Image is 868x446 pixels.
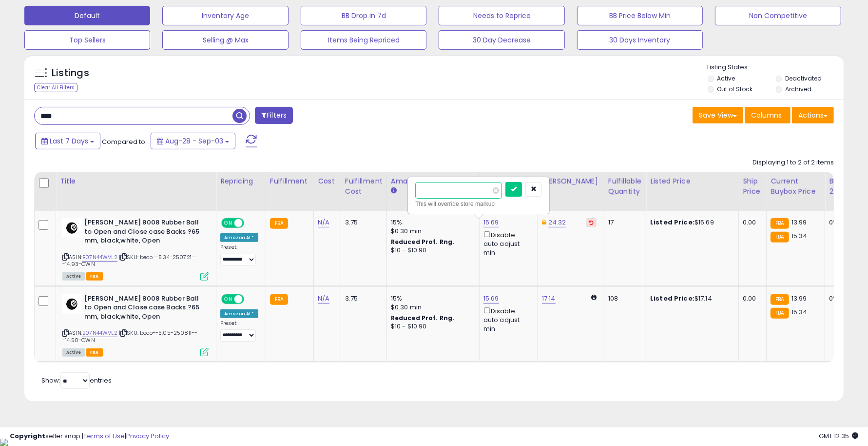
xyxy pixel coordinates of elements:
[771,218,789,229] small: FBA
[126,431,169,441] a: Privacy Policy
[608,218,638,227] div: 17
[345,218,379,227] div: 3.75
[220,309,258,318] div: Amazon AI *
[270,176,309,186] div: Fulfillment
[785,85,811,93] label: Archived
[745,107,791,123] button: Columns
[62,348,85,357] span: All listings currently available for purchase on Amazon
[577,30,703,50] button: 30 Days Inventory
[650,218,731,227] div: $15.69
[220,176,262,186] div: Repricing
[717,74,735,82] label: Active
[791,231,808,241] span: 15.34
[483,294,499,304] a: 15.69
[483,229,530,257] div: Disable auto adjust min
[785,74,822,82] label: Deactivated
[62,218,209,280] div: ASIN:
[542,176,600,186] div: [PERSON_NAME]
[391,227,472,236] div: $0.30 min
[650,218,694,227] b: Listed Price:
[62,294,82,314] img: 31dgSRWYVNL._SL40_.jpg
[771,308,789,319] small: FBA
[483,176,534,186] div: Min Price
[829,218,861,227] div: 0%
[791,218,807,227] span: 13.99
[391,303,472,312] div: $0.30 min
[222,295,234,303] span: ON
[86,348,103,357] span: FBA
[743,294,759,303] div: 0.00
[84,218,203,248] b: [PERSON_NAME] 8008 Rubber Ball to Open and Close case Backs ?65 mm, black,white, Open
[650,176,734,186] div: Listed Price
[483,305,530,333] div: Disable auto adjust min
[82,329,117,337] a: B07N44WVL2
[829,294,861,303] div: 0%
[151,133,235,149] button: Aug-28 - Sep-03
[84,294,203,324] b: [PERSON_NAME] 8008 Rubber Ball to Open and Close case Backs ?65 mm, black,white, Open
[391,294,472,303] div: 15%
[50,136,88,146] span: Last 7 Days
[62,329,197,344] span: | SKU: beco--5.05-250811---14.50-OWN
[62,218,82,238] img: 31dgSRWYVNL._SL40_.jpg
[270,294,288,305] small: FBA
[577,6,703,25] button: BB Price Below Min
[318,218,329,227] a: N/A
[301,30,426,50] button: Items Being Repriced
[24,6,150,25] button: Default
[318,176,337,186] div: Cost
[165,136,223,146] span: Aug-28 - Sep-03
[415,199,542,209] div: This will override store markup
[771,232,789,243] small: FBA
[82,253,117,262] a: B07N44WVL2
[83,431,125,441] a: Terms of Use
[693,107,743,123] button: Save View
[791,294,807,303] span: 13.99
[255,107,293,124] button: Filters
[318,294,329,304] a: N/A
[35,133,100,149] button: Last 7 Days
[771,176,821,197] div: Current Buybox Price
[162,30,288,50] button: Selling @ Max
[771,294,789,305] small: FBA
[10,431,45,441] strong: Copyright
[708,63,844,72] p: Listing States:
[650,294,731,303] div: $17.14
[751,110,782,120] span: Columns
[542,294,556,304] a: 17.14
[391,238,455,246] b: Reduced Prof. Rng.
[483,218,499,227] a: 15.69
[34,83,77,92] div: Clear All Filters
[62,272,85,281] span: All listings currently available for purchase on Amazon
[650,294,694,303] b: Listed Price:
[439,6,564,25] button: Needs to Reprice
[62,294,209,356] div: ASIN:
[220,233,258,242] div: Amazon AI *
[608,176,642,197] div: Fulfillable Quantity
[792,107,834,123] button: Actions
[220,320,258,342] div: Preset:
[391,186,397,195] small: Amazon Fees.
[345,176,383,197] div: Fulfillment Cost
[391,323,472,331] div: $10 - $10.90
[102,137,147,146] span: Compared to:
[62,253,197,268] span: | SKU: beco--5.34-250721---14.93-OWN
[391,176,475,186] div: Amazon Fees
[819,431,858,441] span: 2025-09-11 12:35 GMT
[24,30,150,50] button: Top Sellers
[222,219,234,227] span: ON
[41,376,112,385] span: Show: entries
[391,218,472,227] div: 15%
[743,218,759,227] div: 0.00
[301,6,426,25] button: BB Drop in 7d
[391,314,455,322] b: Reduced Prof. Rng.
[243,219,258,227] span: OFF
[60,176,212,186] div: Title
[439,30,564,50] button: 30 Day Decrease
[345,294,379,303] div: 3.75
[391,246,472,255] div: $10 - $10.90
[791,307,808,317] span: 15.34
[752,158,834,167] div: Displaying 1 to 2 of 2 items
[608,294,638,303] div: 108
[10,432,169,441] div: seller snap | |
[52,66,89,80] h5: Listings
